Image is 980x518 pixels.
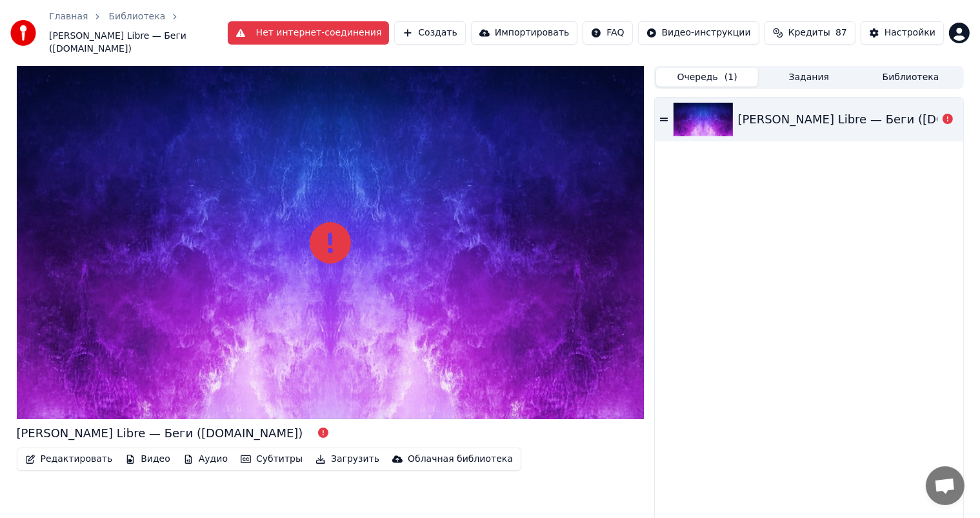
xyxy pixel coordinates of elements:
[638,21,759,45] button: Видео-инструкции
[583,21,632,45] button: FAQ
[860,68,962,87] button: Библиотека
[835,26,847,39] span: 87
[228,21,390,45] button: Нет интернет-соединения
[765,21,855,45] button: Кредиты87
[235,450,308,468] button: Субтитры
[885,26,935,39] div: Настройки
[926,466,965,505] div: Открытый чат
[656,68,758,87] button: Очередь
[178,450,233,468] button: Аудио
[788,26,830,39] span: Кредиты
[108,10,165,23] a: Библиотека
[49,10,88,23] a: Главная
[10,20,36,46] img: youka
[408,453,513,466] div: Облачная библиотека
[49,30,228,56] span: [PERSON_NAME] Libre — Беги ([DOMAIN_NAME])
[471,21,578,45] button: Импортировать
[725,71,737,84] span: ( 1 )
[861,21,944,45] button: Настройки
[17,424,303,442] div: [PERSON_NAME] Libre — Беги ([DOMAIN_NAME])
[758,68,860,87] button: Задания
[20,450,118,468] button: Редактировать
[49,10,228,56] nav: breadcrumb
[120,450,175,468] button: Видео
[394,21,465,45] button: Создать
[310,450,385,468] button: Загрузить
